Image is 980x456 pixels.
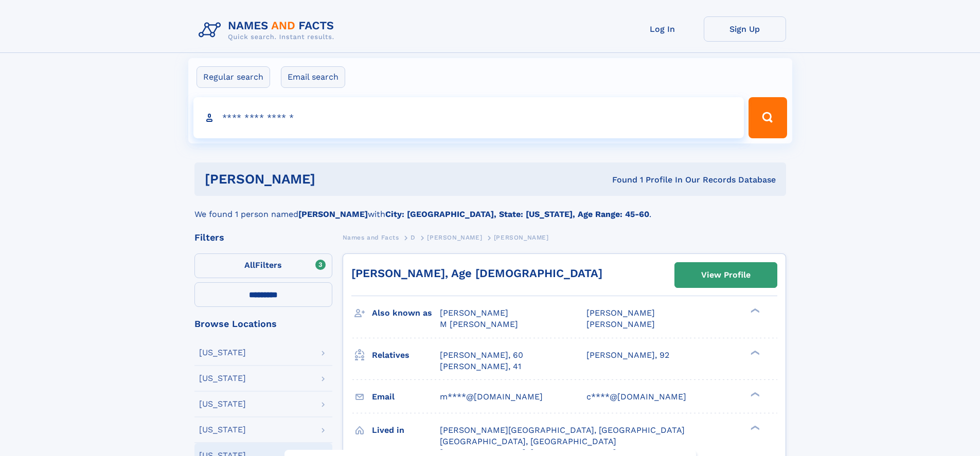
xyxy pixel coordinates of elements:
div: [US_STATE] [199,400,246,408]
a: View Profile [675,263,777,287]
span: D [411,234,416,241]
a: Sign Up [704,16,786,42]
span: All [244,260,255,270]
b: City: [GEOGRAPHIC_DATA], State: [US_STATE], Age Range: 45-60 [385,209,649,219]
span: [PERSON_NAME][GEOGRAPHIC_DATA], [GEOGRAPHIC_DATA] [440,425,685,435]
a: [PERSON_NAME], 60 [440,350,523,361]
a: [PERSON_NAME], 41 [440,361,521,372]
div: [US_STATE] [199,349,246,357]
div: ❯ [748,424,760,431]
h3: Email [372,388,440,406]
input: search input [193,97,744,138]
div: Filters [194,233,332,242]
label: Email search [281,66,345,88]
button: Search Button [749,97,787,138]
div: We found 1 person named with . [194,196,786,221]
span: [PERSON_NAME] [586,319,655,329]
div: [US_STATE] [199,426,246,434]
a: [PERSON_NAME], Age [DEMOGRAPHIC_DATA] [351,267,602,280]
div: Browse Locations [194,319,332,329]
a: Log In [621,16,704,42]
span: [GEOGRAPHIC_DATA], [GEOGRAPHIC_DATA] [440,436,616,446]
h3: Lived in [372,422,440,439]
h3: Relatives [372,346,440,364]
label: Filters [194,253,332,278]
label: Regular search [197,66,270,88]
div: ❯ [748,349,760,356]
div: ❯ [748,307,760,314]
div: View Profile [701,263,751,287]
span: [PERSON_NAME] [440,308,508,318]
div: ❯ [748,391,760,397]
span: [PERSON_NAME] [586,308,655,318]
span: M [PERSON_NAME] [440,319,518,329]
a: D [411,231,416,244]
h1: [PERSON_NAME] [205,173,464,186]
div: [US_STATE] [199,374,246,382]
a: [PERSON_NAME] [427,231,482,244]
span: [PERSON_NAME] [427,234,482,241]
a: [PERSON_NAME], 92 [586,350,669,361]
b: [PERSON_NAME] [298,209,368,219]
span: [PERSON_NAME] [494,234,549,241]
img: Logo Names and Facts [194,16,343,44]
div: Found 1 Profile In Our Records Database [464,174,776,186]
a: Names and Facts [343,231,399,244]
h3: Also known as [372,304,440,322]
